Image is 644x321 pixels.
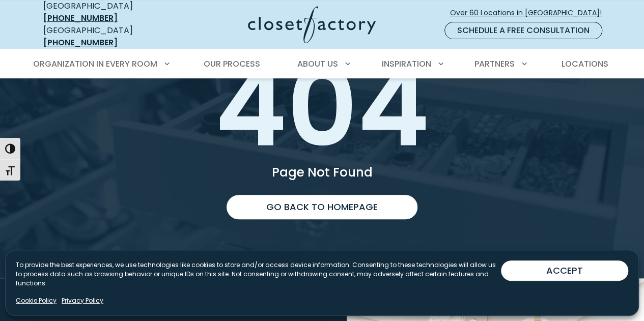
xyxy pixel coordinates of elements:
[474,58,515,70] span: Partners
[43,37,118,48] a: [PHONE_NUMBER]
[248,6,376,43] img: Closet Factory Logo
[43,12,118,24] a: [PHONE_NUMBER]
[16,296,57,305] a: Cookie Policy
[43,24,168,49] div: [GEOGRAPHIC_DATA]
[501,260,628,281] button: ACCEPT
[227,195,417,219] a: Go back to homepage
[561,58,608,70] span: Locations
[41,166,603,179] p: Page Not Found
[444,22,602,39] a: Schedule a Free Consultation
[33,58,157,70] span: Organization in Every Room
[297,58,338,70] span: About Us
[16,260,501,288] p: To provide the best experiences, we use technologies like cookies to store and/or access device i...
[382,58,431,70] span: Inspiration
[62,296,103,305] a: Privacy Policy
[450,8,610,18] span: Over 60 Locations in [GEOGRAPHIC_DATA]!
[26,50,619,78] nav: Primary Menu
[204,58,260,70] span: Our Process
[41,53,603,162] h1: 404
[450,4,610,22] a: Over 60 Locations in [GEOGRAPHIC_DATA]!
